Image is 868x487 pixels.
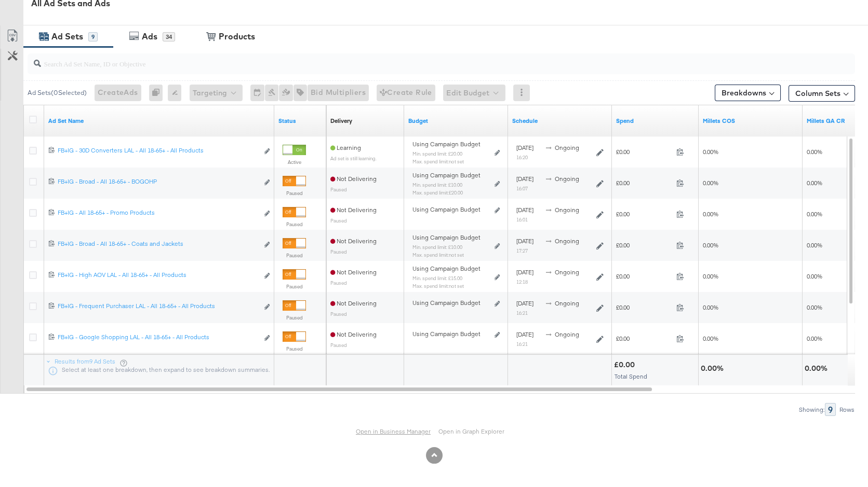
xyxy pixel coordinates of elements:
span: Not Delivering [330,206,377,214]
div: Delivery [330,117,352,125]
span: Using Campaign Budget [412,140,480,148]
sub: Max. spend limit : not set [412,158,464,164]
span: £0.00 [616,303,672,311]
a: The total amount spent to date. [616,117,695,125]
a: Shows when your Ad Set is scheduled to deliver. [512,117,608,125]
div: Using Campaign Budget [412,330,492,338]
span: [DATE] [516,237,533,245]
sub: Paused [330,311,347,317]
span: 0.00% [807,241,822,249]
span: ongoing [555,330,579,338]
span: £0.00 [616,272,672,280]
span: 0.00% [807,148,822,156]
span: ongoing [555,175,579,183]
span: £0.00 [616,148,672,156]
sub: Paused [330,248,347,255]
a: FB+IG - 30D Converters LAL - All 18-65+ - All Products [58,146,258,157]
span: Not Delivering [330,175,377,183]
div: 0.00% [701,364,727,373]
sub: Max. spend limit : £20.00 [412,189,463,196]
span: 0.00% [703,335,718,342]
span: [DATE] [516,268,533,276]
div: FB+IG - All 18-65+ - Promo Products [58,208,258,217]
span: ongoing [555,144,579,151]
a: FB+IG - Broad - All 18-65+ - Coats and Jackets [58,240,258,251]
label: Paused [283,252,306,259]
span: Using Campaign Budget [412,171,480,179]
button: Breakdowns [715,85,781,101]
div: FB+IG - 30D Converters LAL - All 18-65+ - All Products [58,146,258,155]
a: Open in Graph Explorer [438,427,504,435]
div: £0.00 [614,360,638,370]
span: 0.00% [807,303,822,311]
sub: 16:07 [516,185,528,191]
span: Not Delivering [330,237,377,245]
a: Shows the current budget of Ad Set. [408,117,504,125]
span: 0.00% [703,241,718,249]
sub: Max. spend limit : not set [412,252,464,258]
span: Not Delivering [330,330,377,338]
a: FB+IG - Google Shopping LAL - All 18-65+ - All Products [58,333,258,344]
span: Not Delivering [330,268,377,276]
span: 0.00% [703,148,718,156]
div: Using Campaign Budget [412,299,492,307]
div: FB+IG - Frequent Purchaser LAL - All 18-65+ - All Products [58,302,258,310]
span: 0.00% [807,179,822,187]
span: [DATE] [516,330,533,338]
label: Paused [283,190,306,197]
sub: Ad set is still learning. [330,155,377,161]
span: 0.00% [703,179,718,187]
span: 0.00% [807,272,822,280]
a: Your Ad Set name. [48,117,270,125]
sub: Paused [330,186,347,192]
span: 0.00% [703,303,718,311]
a: FB+IG - Broad - All 18-65+ - BOGOHP [58,177,258,188]
div: 9 [825,403,836,416]
div: 0.00% [805,364,831,373]
div: Rows [839,406,855,413]
div: Showing: [798,406,825,413]
span: [DATE] [516,299,533,307]
div: Ad Sets ( 0 Selected) [28,88,87,98]
input: Search Ad Set Name, ID or Objective [41,49,780,69]
span: Using Campaign Budget [412,265,480,273]
sub: Paused [330,217,347,224]
sub: 16:21 [516,341,528,347]
label: Paused [283,221,306,228]
span: Learning [330,144,361,151]
span: £0.00 [616,179,672,187]
span: [DATE] [516,206,533,214]
a: FB+IG - All 18-65+ - Promo Products [58,208,258,219]
span: ongoing [555,237,579,245]
sub: 12:18 [516,279,528,285]
div: FB+IG - Google Shopping LAL - All 18-65+ - All Products [58,333,258,341]
div: 0 [149,85,168,101]
sub: 17:27 [516,247,528,254]
span: [DATE] [516,175,533,183]
label: Paused [283,345,306,352]
span: £0.00 [616,210,672,218]
sub: Min. spend limit: £10.00 [412,182,462,188]
span: 0.00% [703,210,718,218]
span: £0.00 [616,335,672,342]
sub: Min. spend limit: £10.00 [412,244,462,250]
span: 0.00% [703,272,718,280]
label: Paused [283,283,306,290]
div: Using Campaign Budget [412,205,492,214]
span: ongoing [555,268,579,276]
sub: Min. spend limit: £15.00 [412,275,462,281]
span: [DATE] [516,144,533,151]
a: Shows the current state of your Ad Set. [278,117,322,125]
div: Ad Sets [51,31,83,43]
div: FB+IG - High AOV LAL - All 18-65+ - All Products [58,271,258,279]
sub: Max. spend limit : not set [412,283,464,289]
div: Ads [142,31,157,43]
sub: 16:21 [516,310,528,316]
sub: 16:20 [516,154,528,160]
span: Total Spend [615,372,647,380]
sub: 16:01 [516,216,528,222]
sub: Paused [330,342,347,348]
div: Products [219,31,255,43]
a: Open in Business Manager [356,427,431,435]
div: 34 [163,32,175,41]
